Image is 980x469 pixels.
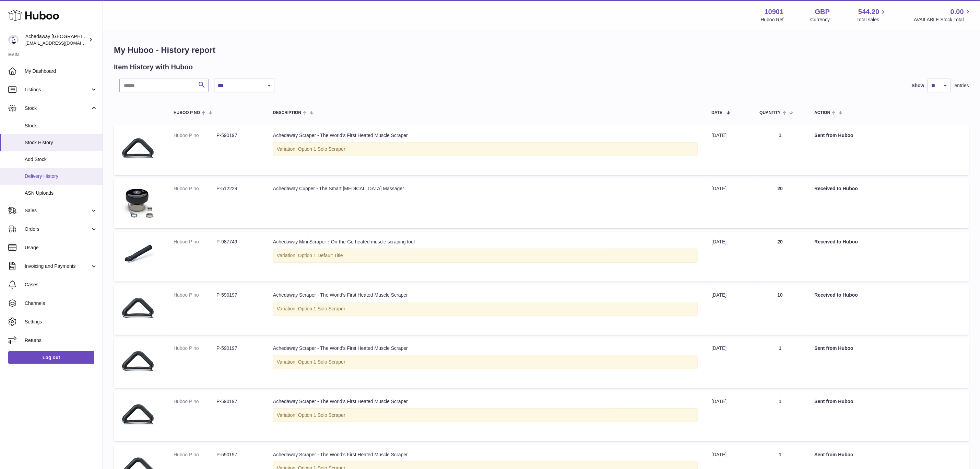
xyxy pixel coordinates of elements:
dd: P-590197 [216,451,259,458]
img: 109011664373479.jpg [121,185,155,220]
div: Huboo Ref [761,16,784,23]
dt: Huboo P no [174,292,216,298]
span: My Dashboard [25,68,97,75]
td: Achedaway Scraper - The World’s First Heated Muscle Scraper [266,338,705,388]
dd: P-590197 [216,132,259,139]
dd: P-590197 [216,345,259,352]
dt: Huboo P no [174,185,216,192]
strong: Received to Huboo [814,292,858,298]
dt: Huboo P no [174,451,216,458]
a: Log out [8,351,94,364]
a: 0.00 AVAILABLE Stock Total [914,7,972,23]
td: 20 [753,232,807,282]
span: Orders [25,226,90,232]
strong: Sent from Huboo [814,345,853,351]
img: Achedaway-Muscle-Scraper.png [121,398,155,433]
img: internalAdmin-10901@internal.huboo.com [8,35,19,45]
div: Achedaway [GEOGRAPHIC_DATA] [25,33,87,46]
span: Stock [25,123,97,129]
span: ASN Uploads [25,190,97,196]
td: Achedaway Cupper - The Smart [MEDICAL_DATA] Massager [266,179,705,228]
span: 544.20 [858,7,879,16]
span: Description [273,111,301,115]
span: Returns [25,337,97,344]
span: [EMAIL_ADDRESS][DOMAIN_NAME] [25,40,101,46]
td: [DATE] [705,179,753,228]
strong: Sent from Huboo [814,133,853,138]
span: Quantity [759,111,780,115]
div: Currency [811,16,830,23]
span: Delivery History [25,173,97,180]
td: [DATE] [705,285,753,335]
span: 0.00 [951,7,964,16]
span: AVAILABLE Stock Total [914,16,972,23]
td: Achedaway Scraper - The World’s First Heated Muscle Scraper [266,285,705,335]
dt: Huboo P no [174,398,216,405]
span: Action [814,111,830,115]
span: Stock [25,105,90,112]
label: Show [912,82,924,89]
dt: Huboo P no [174,345,216,352]
span: Stock History [25,139,97,146]
dd: P-512229 [216,185,259,192]
td: [DATE] [705,125,753,175]
span: Sales [25,207,90,214]
td: Achedaway Scraper - The World’s First Heated Muscle Scraper [266,391,705,441]
strong: Received to Huboo [814,186,858,191]
dd: P-987749 [216,239,259,245]
div: Variation: Option 1 Solo Scraper [273,408,698,422]
strong: Received to Huboo [814,239,858,244]
img: musclescraper_750x_c42b3404-e4d5-48e3-b3b1-8be745232369.png [121,239,155,273]
strong: Sent from Huboo [814,399,853,404]
span: entries [955,82,969,89]
strong: 10901 [765,7,784,16]
img: Achedaway-Muscle-Scraper.png [121,292,155,326]
img: Achedaway-Muscle-Scraper.png [121,345,155,379]
td: Achedaway Scraper - The World’s First Heated Muscle Scraper [266,125,705,175]
span: Add Stock [25,156,97,163]
h1: My Huboo - History report [114,45,969,56]
td: [DATE] [705,338,753,388]
span: Settings [25,319,97,325]
span: Listings [25,87,90,93]
span: Usage [25,244,97,251]
span: Cases [25,282,97,288]
dd: P-590197 [216,292,259,298]
span: Invoicing and Payments [25,263,90,270]
dt: Huboo P no [174,239,216,245]
td: 10 [753,285,807,335]
span: Date [711,111,722,115]
td: [DATE] [705,232,753,282]
img: Achedaway-Muscle-Scraper.png [121,132,155,167]
span: Channels [25,300,97,307]
td: [DATE] [705,391,753,441]
strong: GBP [815,7,830,16]
div: Variation: Option 1 Solo Scraper [273,302,698,316]
h2: Item History with Huboo [114,62,193,72]
td: 1 [753,338,807,388]
td: 1 [753,391,807,441]
span: Huboo P no [174,111,200,115]
strong: Sent from Huboo [814,452,853,457]
dd: P-590197 [216,398,259,405]
div: Variation: Option 1 Solo Scraper [273,355,698,369]
td: Achedaway Mini Scraper：On-the-Go heated muscle scraping tool [266,232,705,282]
div: Variation: Option 1 Solo Scraper [273,142,698,156]
td: 1 [753,125,807,175]
dt: Huboo P no [174,132,216,139]
td: 20 [753,179,807,228]
div: Variation: Option 1 Default Title [273,249,698,263]
span: Total sales [857,16,887,23]
a: 544.20 Total sales [857,7,887,23]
